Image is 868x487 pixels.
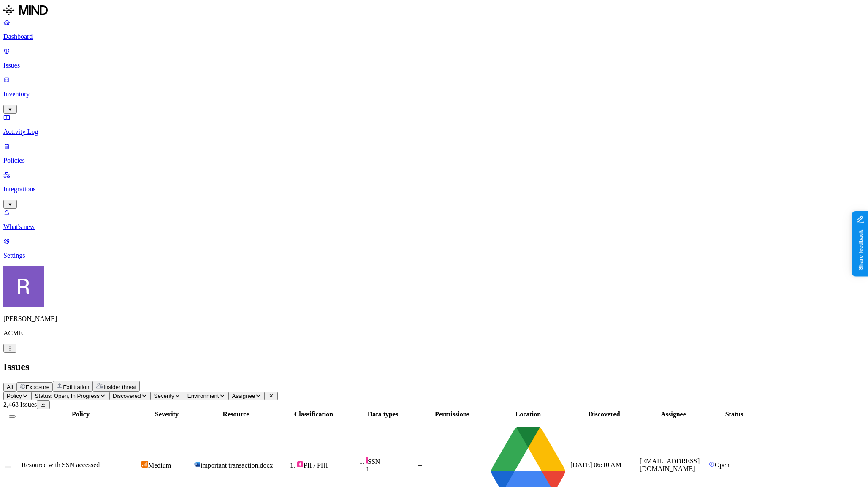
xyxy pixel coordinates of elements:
[366,465,417,473] div: 1
[366,457,417,465] div: SSN
[709,461,715,467] img: status-open.svg
[418,461,422,468] span: –
[3,252,865,259] p: Settings
[154,393,174,399] span: Severity
[3,223,865,231] p: What's new
[709,411,759,418] div: Status
[3,401,37,408] span: 2,468 Issues
[141,411,192,418] div: Severity
[35,393,100,399] span: Status: Open, In Progress
[7,384,13,390] span: All
[3,90,865,98] p: Inventory
[3,3,48,17] img: MIND
[7,393,22,399] span: Policy
[5,466,11,468] button: Select row
[22,411,140,418] div: Policy
[297,461,304,468] img: pii.svg
[187,393,219,399] span: Environment
[3,329,865,337] p: ACME
[26,384,49,390] span: Exposure
[3,62,865,69] p: Issues
[3,157,865,164] p: Policies
[640,457,700,472] span: [EMAIL_ADDRESS][DOMAIN_NAME]
[3,33,865,41] p: Dashboard
[103,384,136,390] span: Insider threat
[349,411,417,418] div: Data types
[9,415,16,418] button: Select all
[418,411,486,418] div: Permissions
[570,411,638,418] div: Discovered
[232,393,255,399] span: Assignee
[715,461,730,468] span: Open
[3,266,44,307] img: Rich Thompson
[63,384,89,390] span: Exfiltration
[488,411,569,418] div: Location
[640,411,707,418] div: Assignee
[194,461,201,468] img: microsoft-word.svg
[113,393,141,399] span: Discovered
[3,128,865,136] p: Activity Log
[280,411,347,418] div: Classification
[201,462,273,469] span: important transaction.docx
[3,361,865,373] h2: Issues
[22,461,100,468] span: Resource with SSN accessed
[297,461,347,469] div: PII / PHI
[148,462,171,469] span: Medium
[366,457,368,464] img: pii-line.svg
[3,185,865,193] p: Integrations
[194,411,278,418] div: Resource
[141,461,148,468] img: severity-medium.svg
[570,461,621,468] span: [DATE] 06:10 AM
